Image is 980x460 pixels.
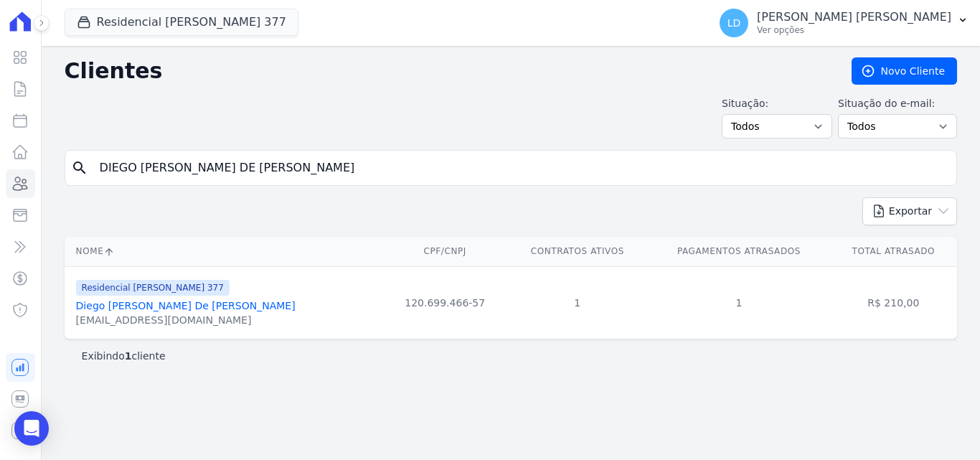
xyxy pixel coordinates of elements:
[76,300,296,311] a: Diego [PERSON_NAME] De [PERSON_NAME]
[82,349,166,363] p: Exibindo cliente
[507,237,648,266] th: Contratos Ativos
[65,58,829,84] h2: Clientes
[757,24,951,36] p: Ver opções
[830,266,957,339] td: R$ 210,00
[862,197,957,225] button: Exportar
[383,237,507,266] th: CPF/CNPJ
[852,57,957,85] a: Novo Cliente
[65,237,383,266] th: Nome
[727,18,741,28] span: LD
[76,313,296,327] div: [EMAIL_ADDRESS][DOMAIN_NAME]
[722,96,832,111] label: Situação:
[648,237,829,266] th: Pagamentos Atrasados
[65,9,298,36] button: Residencial [PERSON_NAME] 377
[708,3,980,43] button: LD [PERSON_NAME] [PERSON_NAME] Ver opções
[71,159,88,177] i: search
[91,154,951,182] input: Buscar por nome, CPF ou e-mail
[648,266,829,339] td: 1
[76,280,230,296] span: Residencial [PERSON_NAME] 377
[383,266,507,339] td: 120.699.466-57
[838,96,957,111] label: Situação do e-mail:
[14,411,49,446] div: Open Intercom Messenger
[507,266,648,339] td: 1
[757,10,951,24] p: [PERSON_NAME] [PERSON_NAME]
[830,237,957,266] th: Total Atrasado
[125,350,132,362] b: 1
